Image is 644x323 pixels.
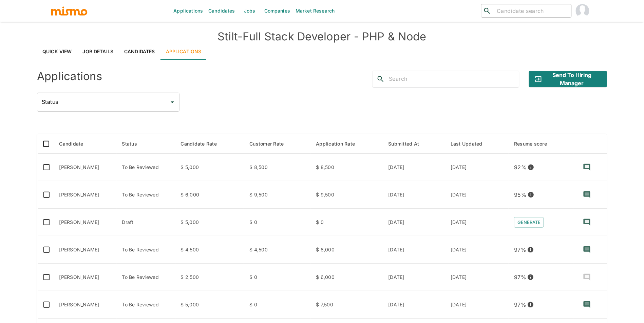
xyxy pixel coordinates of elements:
[579,187,595,203] button: recent-notes
[579,269,595,285] button: recent-notes
[175,291,244,319] td: $ 5,000
[529,71,607,87] button: Send to Hiring Manager
[122,140,146,148] span: Status
[527,246,534,253] svg: View resume score details
[37,70,102,83] h4: Applications
[244,154,310,181] td: $ 8,500
[175,181,244,209] td: $ 6,000
[117,264,175,291] td: To Be Reviewed
[514,140,556,148] span: Resume score
[311,181,383,209] td: $ 9,500
[514,190,527,199] p: 95 %
[383,209,446,236] td: [DATE]
[373,71,389,87] button: search
[244,236,310,264] td: $ 4,500
[311,209,383,236] td: $ 0
[389,74,519,84] input: Search
[316,140,364,148] span: Application Rate
[54,236,117,264] td: [PERSON_NAME]
[175,236,244,264] td: $ 4,500
[117,181,175,209] td: To Be Reviewed
[445,209,509,236] td: [DATE]
[389,140,428,148] span: Submitted At
[54,264,117,291] td: [PERSON_NAME]
[383,291,446,319] td: [DATE]
[244,209,310,236] td: $ 0
[168,97,177,107] button: Open
[528,164,534,171] svg: View resume score details
[249,140,292,148] span: Customer Rate
[77,43,119,60] a: Job Details
[445,236,509,264] td: [DATE]
[445,154,509,181] td: [DATE]
[383,154,446,181] td: [DATE]
[54,154,117,181] td: [PERSON_NAME]
[494,6,569,16] input: Candidate search
[59,140,92,148] span: Candidate
[383,236,446,264] td: [DATE]
[579,297,595,313] button: recent-notes
[244,264,310,291] td: $ 0
[311,236,383,264] td: $ 8,000
[579,159,595,175] button: recent-notes
[445,181,509,209] td: [DATE]
[527,301,534,308] svg: View resume score details
[579,242,595,258] button: recent-notes
[175,154,244,181] td: $ 5,000
[119,43,160,60] a: Candidates
[527,274,534,281] svg: View resume score details
[175,264,244,291] td: $ 2,500
[528,191,534,198] svg: View resume score details
[311,154,383,181] td: $ 8,500
[244,181,310,209] td: $ 9,500
[181,140,226,148] span: Candidate Rate
[117,209,175,236] td: Draft
[383,181,446,209] td: [DATE]
[445,291,509,319] td: [DATE]
[311,291,383,319] td: $ 7,500
[37,43,77,60] a: Quick View
[37,30,607,43] h4: Stilt - Full Stack Developer - PHP & Node
[514,163,527,172] p: 92 %
[445,264,509,291] td: [DATE]
[311,264,383,291] td: $ 6,000
[54,181,117,209] td: [PERSON_NAME]
[175,209,244,236] td: $ 5,000
[54,291,117,319] td: [PERSON_NAME]
[117,154,175,181] td: To Be Reviewed
[514,300,526,309] p: 97 %
[451,140,491,148] span: Last Updated
[160,43,207,60] a: Applications
[576,4,589,18] img: Maria Lujan Ciommo
[514,272,526,282] p: 97 %
[579,214,595,230] button: recent-notes
[51,6,88,16] img: logo
[383,264,446,291] td: [DATE]
[244,291,310,319] td: $ 0
[117,236,175,264] td: To Be Reviewed
[54,209,117,236] td: [PERSON_NAME]
[514,245,526,254] p: 97 %
[117,291,175,319] td: To Be Reviewed
[514,217,544,228] button: Generate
